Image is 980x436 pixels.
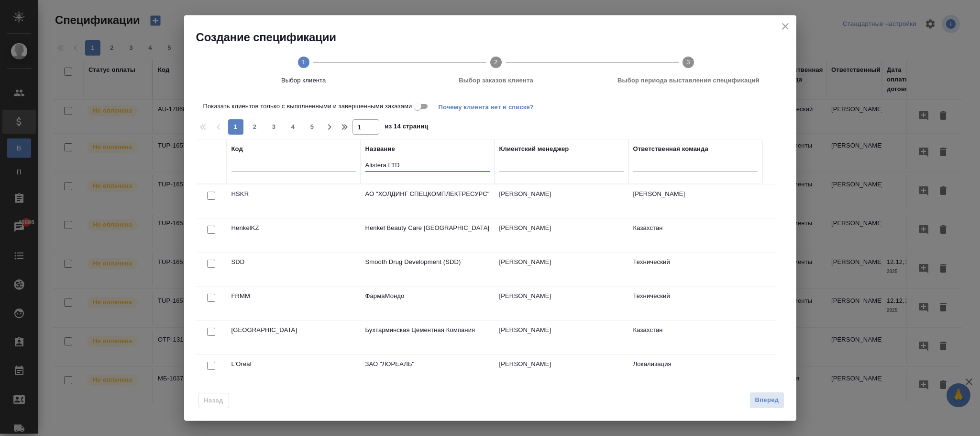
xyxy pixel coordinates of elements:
span: 4 [286,122,301,132]
span: Выбор клиента [211,76,396,85]
td: [GEOGRAPHIC_DATA] [227,321,361,354]
text: 2 [494,58,497,66]
button: 3 [266,119,282,135]
button: Вперед [749,392,784,409]
h2: Создание спецификации [196,30,796,45]
button: 5 [305,119,320,135]
td: HSKR [227,184,361,218]
div: Код [231,144,243,154]
td: [PERSON_NAME] [495,355,628,388]
td: [PERSON_NAME] [495,218,628,252]
div: Клиентский менеджер [499,144,569,154]
p: Бухтарминская Цементная Компания [365,325,490,335]
td: L’Oreal [227,355,361,388]
td: HenkelKZ [227,218,361,252]
span: 5 [305,122,320,132]
p: ФармаМондо [365,291,490,301]
text: 1 [302,58,305,66]
td: FRMM [227,287,361,320]
div: Ответственная команда [633,144,708,154]
td: Казахстан [628,218,762,252]
td: SDD [227,252,361,286]
td: [PERSON_NAME] [495,252,628,286]
button: 4 [286,119,301,135]
p: ЗАО "ЛОРЕАЛЬ" [365,359,490,369]
span: 3 [266,122,282,132]
span: Выбор заказов клиента [404,76,588,85]
td: [PERSON_NAME] [628,184,762,218]
span: Выбор периода выставления спецификаций [596,76,781,85]
button: 2 [247,119,263,135]
p: Smooth Drug Development (SDD) [365,257,490,267]
button: close [778,19,793,34]
td: Технический [628,252,762,286]
span: Почему клиента нет в списке? [438,103,541,110]
td: Локализация [628,355,762,388]
p: АО "ХОЛДИНГ СПЕЦКОМПЛЕКТРЕСУРС" [365,189,490,199]
span: Вперед [755,395,779,406]
td: [PERSON_NAME] [495,321,628,354]
td: [PERSON_NAME] [495,287,628,320]
td: Казахстан [628,321,762,354]
td: [PERSON_NAME] [495,184,628,218]
text: 3 [687,58,690,66]
span: из 14 страниц [385,121,429,135]
span: 2 [247,122,263,132]
td: Технический [628,287,762,320]
p: Henkel Beauty Care [GEOGRAPHIC_DATA] [365,223,490,233]
div: Название [365,144,395,154]
span: Показать клиентов только с выполненными и завершенными заказами [203,102,412,111]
